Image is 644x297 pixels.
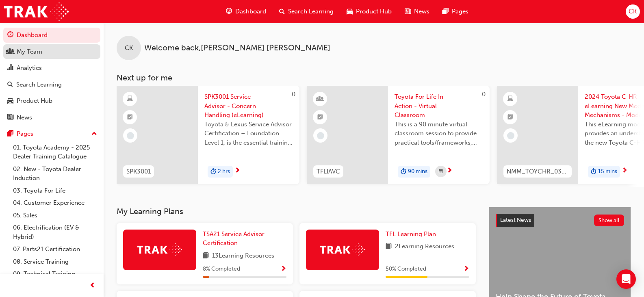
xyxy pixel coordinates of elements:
[463,266,469,273] span: Show Progress
[442,7,449,17] span: pages-icon
[405,7,411,17] span: news-icon
[203,264,240,274] span: 8 % Completed
[10,141,100,163] a: 01. Toyota Academy - 2025 Dealer Training Catalogue
[7,65,13,72] span: chart-icon
[307,86,490,184] a: 0TFLIAVCToyota For Life In Action - Virtual ClassroomThis is a 90 minute virtual classroom sessio...
[414,7,429,16] span: News
[3,77,100,92] a: Search Learning
[10,256,100,268] a: 08. Service Training
[212,251,274,261] span: 13 Learning Resources
[204,120,293,147] span: Toyota & Lexus Service Advisor Certification – Foundation Level 1, is the essential training cour...
[288,7,334,16] span: Search Learning
[204,92,293,120] span: SPK3001 Service Advisor - Concern Handling (eLearning)
[17,113,32,122] div: News
[3,26,100,126] button: DashboardMy TeamAnalyticsSearch LearningProduct HubNews
[203,230,265,247] span: TSA21 Service Advisor Certification
[3,28,100,43] a: Dashboard
[500,217,531,223] span: Latest News
[496,214,624,227] a: Latest NewsShow all
[398,3,436,20] a: news-iconNews
[7,114,13,121] span: news-icon
[626,4,640,19] button: CK
[3,126,100,141] button: Pages
[280,264,286,274] button: Show Progress
[226,7,232,17] span: guage-icon
[10,184,100,197] a: 03. Toyota For Life
[117,207,476,216] h3: My Learning Plans
[17,47,42,56] div: My Team
[7,130,13,138] span: pages-icon
[594,215,624,226] button: Show all
[280,266,286,273] span: Show Progress
[7,98,13,105] span: car-icon
[10,163,100,184] a: 02. New - Toyota Dealer Induction
[127,94,133,104] span: learningResourceType_ELEARNING-icon
[137,243,182,256] img: Trak
[317,94,323,104] span: learningResourceType_INSTRUCTOR_LED-icon
[219,3,273,20] a: guage-iconDashboard
[386,242,392,252] span: book-icon
[235,7,266,16] span: Dashboard
[395,92,483,120] span: Toyota For Life In Action - Virtual Classroom
[7,48,13,56] span: people-icon
[127,112,133,123] span: booktick-icon
[401,167,406,177] span: duration-icon
[10,268,100,280] a: 09. Technical Training
[452,7,468,16] span: Pages
[616,269,636,289] div: Open Intercom Messenger
[3,61,100,76] a: Analytics
[17,63,42,73] div: Analytics
[622,167,628,175] span: next-icon
[408,167,427,176] span: 90 mins
[273,3,340,20] a: search-iconSearch Learning
[3,93,100,108] a: Product Hub
[447,167,453,175] span: next-icon
[436,3,475,20] a: pages-iconPages
[317,112,323,123] span: booktick-icon
[7,81,13,89] span: search-icon
[17,96,52,106] div: Product Hub
[507,94,513,104] span: learningResourceType_ELEARNING-icon
[386,264,426,274] span: 50 % Completed
[386,230,436,238] span: TFL Learning Plan
[482,91,486,98] span: 0
[439,167,443,177] span: calendar-icon
[395,242,454,252] span: 2 Learning Resources
[629,7,637,16] span: CK
[144,43,330,53] span: Welcome back , [PERSON_NAME] [PERSON_NAME]
[507,132,514,139] span: learningRecordVerb_NONE-icon
[117,86,299,184] a: 0SPK3001SPK3001 Service Advisor - Concern Handling (eLearning)Toyota & Lexus Service Advisor Cert...
[4,2,69,21] img: Trak
[507,167,568,176] span: NMM_TOYCHR_032024_MODULE_1
[463,264,469,274] button: Show Progress
[3,44,100,59] a: My Team
[89,281,95,291] span: prev-icon
[218,167,230,176] span: 2 hrs
[10,221,100,243] a: 06. Electrification (EV & Hybrid)
[279,7,285,17] span: search-icon
[347,7,353,17] span: car-icon
[598,167,617,176] span: 15 mins
[591,167,596,177] span: duration-icon
[203,230,286,248] a: TSA21 Service Advisor Certification
[210,167,216,177] span: duration-icon
[10,243,100,256] a: 07. Parts21 Certification
[320,243,365,256] img: Trak
[292,91,295,98] span: 0
[127,132,134,139] span: learningRecordVerb_NONE-icon
[395,120,483,147] span: This is a 90 minute virtual classroom session to provide practical tools/frameworks, behaviours a...
[10,197,100,209] a: 04. Customer Experience
[17,129,33,139] div: Pages
[10,209,100,222] a: 05. Sales
[317,167,340,176] span: TFLIAVC
[91,129,97,139] span: up-icon
[7,32,13,39] span: guage-icon
[125,43,133,53] span: CK
[386,230,439,239] a: TFL Learning Plan
[356,7,392,16] span: Product Hub
[16,80,62,89] div: Search Learning
[104,73,644,82] h3: Next up for me
[234,167,241,175] span: next-icon
[203,251,209,261] span: book-icon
